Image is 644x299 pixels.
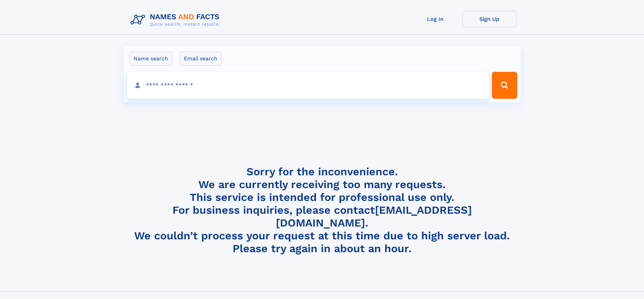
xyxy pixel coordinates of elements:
[492,72,517,99] button: Search Button
[129,52,172,66] label: Name search
[462,11,517,27] a: Sign Up
[128,165,517,255] h4: Sorry for the inconvenience. We are currently receiving too many requests. This service is intend...
[408,11,462,27] a: Log In
[127,72,489,99] input: search input
[128,11,225,29] img: Logo Names and Facts
[180,52,222,66] label: Email search
[276,204,472,229] a: [EMAIL_ADDRESS][DOMAIN_NAME]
